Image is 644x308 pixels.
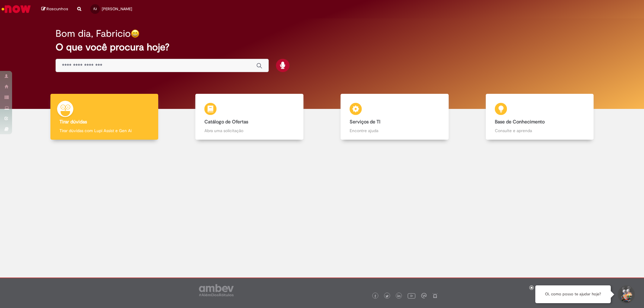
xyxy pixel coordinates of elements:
[56,28,131,39] h2: Bom dia, Fabricio
[322,94,467,140] a: Serviços de TI Encontre ajuda
[199,284,234,296] img: logo_footer_ambev_rotulo_gray.png
[204,119,248,125] b: Catálogo de Ofertas
[177,94,322,140] a: Catálogo de Ofertas Abra uma solicitação
[41,6,68,12] a: Rascunhos
[131,29,139,38] img: happy-face.png
[59,119,87,125] b: Tirar dúvidas
[408,292,415,300] img: logo_footer_youtube.png
[535,285,611,303] div: Oi, como posso te ajudar hoje?
[374,295,377,298] img: logo_footer_facebook.png
[386,295,389,298] img: logo_footer_twitter.png
[46,6,68,12] span: Rascunhos
[1,3,32,15] img: ServiceNow
[204,128,294,134] p: Abra uma solicitação
[102,6,132,11] span: [PERSON_NAME]
[32,94,177,140] a: Tirar dúvidas Tirar dúvidas com Lupi Assist e Gen Ai
[432,293,438,298] img: logo_footer_naosei.png
[94,7,97,11] span: FJ
[617,285,635,303] button: Iniciar Conversa de Suporte
[350,119,380,125] b: Serviços de TI
[350,128,439,134] p: Encontre ajuda
[495,119,545,125] b: Base de Conhecimento
[59,128,149,134] p: Tirar dúvidas com Lupi Assist e Gen Ai
[495,128,585,134] p: Consulte e aprenda
[421,293,427,298] img: logo_footer_workplace.png
[467,94,612,140] a: Base de Conhecimento Consulte e aprenda
[56,42,588,52] h2: O que você procura hoje?
[397,294,400,298] img: logo_footer_linkedin.png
